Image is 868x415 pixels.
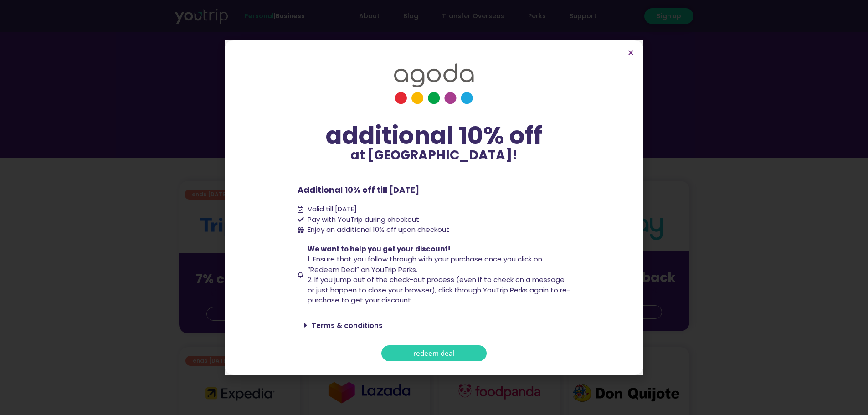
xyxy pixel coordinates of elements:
span: Valid till [DATE] [305,204,357,215]
a: redeem deal [381,345,487,361]
span: 1. Ensure that you follow through with your purchase once you click on “Redeem Deal” on YouTrip P... [308,254,542,274]
div: additional 10% off [298,123,571,149]
span: redeem deal [413,350,455,357]
span: 2. If you jump out of the check-out process (even if to check on a message or just happen to clos... [308,275,570,305]
p: Additional 10% off till [DATE] [298,184,571,196]
a: Terms & conditions [312,321,383,330]
div: Terms & conditions [298,315,571,336]
p: at [GEOGRAPHIC_DATA]! [298,149,571,162]
span: Pay with YouTrip during checkout [305,215,419,225]
span: We want to help you get your discount! [308,244,450,254]
a: Close [627,49,634,56]
span: Enjoy an additional 10% off upon checkout [308,225,449,234]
